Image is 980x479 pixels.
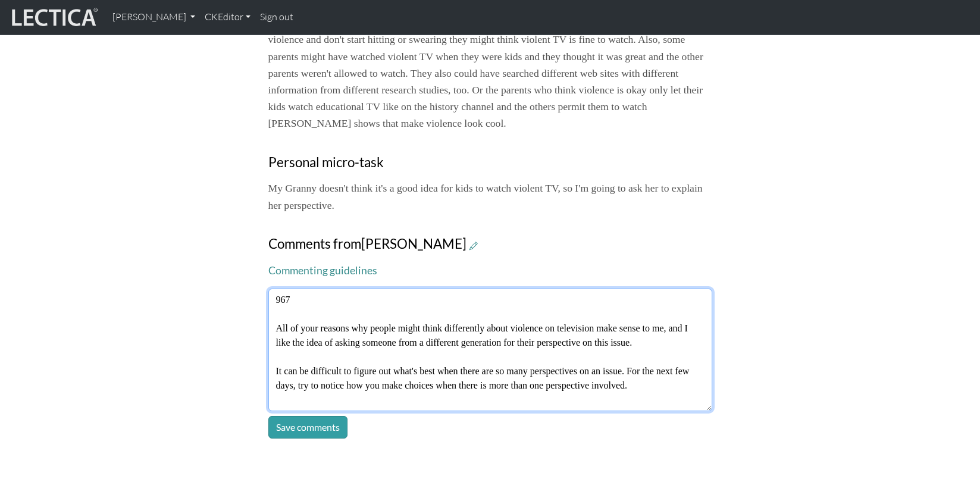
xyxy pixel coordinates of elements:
img: lecticalive [9,6,98,29]
h3: Personal micro-task [268,155,712,171]
p: My Granny doesn't think it's a good idea for kids to watch violent TV, so I'm going to ask her to... [268,180,712,213]
a: Sign out [255,5,298,30]
a: Commenting guidelines [268,264,377,277]
span: [PERSON_NAME] [361,236,466,252]
h3: Comments from [268,236,712,252]
button: Save comments [268,416,347,439]
a: CKEditor [200,5,255,30]
a: [PERSON_NAME] [108,5,200,30]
